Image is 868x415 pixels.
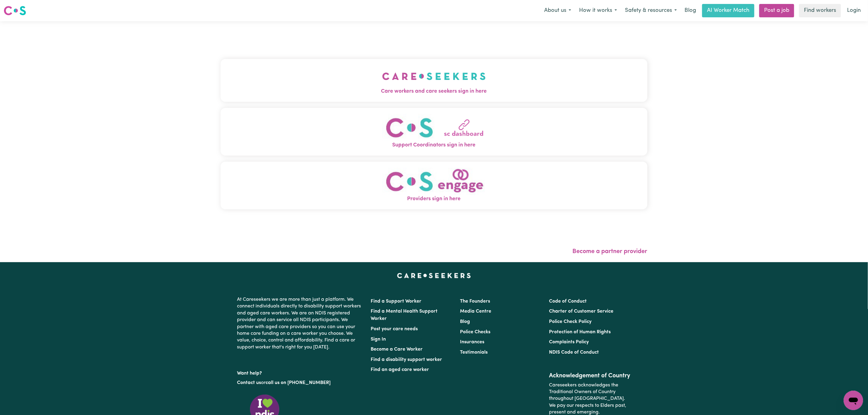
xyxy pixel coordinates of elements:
[460,340,484,345] a: Insurances
[221,59,647,101] button: Care workers and care seekers sign in here
[549,340,589,345] a: Complaints Policy
[237,380,261,385] a: Contact us
[540,4,575,17] button: About us
[549,350,599,355] a: NDIS Code of Conduct
[573,249,647,255] a: Become a partner provider
[237,294,364,353] p: At Careseekers we are more than just a platform. We connect individuals directly to disability su...
[397,273,471,278] a: Careseekers home page
[549,319,592,324] a: Police Check Policy
[221,162,647,209] button: Providers sign in here
[221,195,647,203] span: Providers sign in here
[221,108,647,156] button: Support Coordinators sign in here
[844,391,863,410] iframe: Button to launch messaging window, conversation in progress
[681,4,700,17] a: Blog
[221,87,647,95] span: Care workers and care seekers sign in here
[460,350,488,355] a: Testimonials
[702,4,754,17] a: AI Worker Match
[460,330,490,334] a: Police Checks
[221,141,647,149] span: Support Coordinators sign in here
[237,377,364,389] p: or
[371,347,423,352] a: Become a Care Worker
[237,368,364,377] p: Want help?
[371,327,418,331] a: Post your care needs
[371,337,386,342] a: Sign In
[371,299,422,304] a: Find a Support Worker
[371,309,438,321] a: Find a Mental Health Support Worker
[460,319,470,324] a: Blog
[549,372,631,379] h2: Acknowledgement of Country
[759,4,794,17] a: Post a job
[266,380,331,385] a: call us on [PHONE_NUMBER]
[371,367,429,372] a: Find an aged care worker
[4,5,26,16] img: Careseekers logo
[371,357,442,362] a: Find a disability support worker
[549,309,613,314] a: Charter of Customer Service
[575,4,621,17] button: How it works
[799,4,841,17] a: Find workers
[460,299,490,304] a: The Founders
[549,299,587,304] a: Code of Conduct
[843,4,864,17] a: Login
[621,4,681,17] button: Safety & resources
[460,309,491,314] a: Media Centre
[4,4,26,18] a: Careseekers logo
[549,330,611,334] a: Protection of Human Rights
